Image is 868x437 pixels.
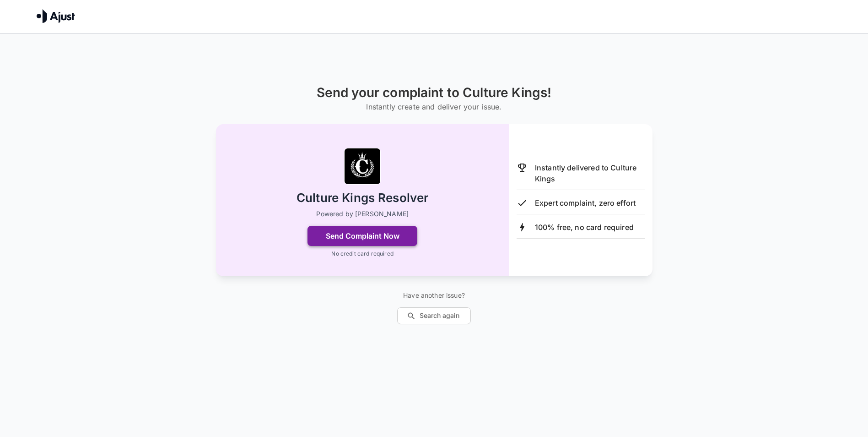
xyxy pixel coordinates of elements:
p: No credit card required [331,250,393,258]
h6: Instantly create and deliver your issue. [317,100,552,113]
button: Send Complaint Now [307,226,417,246]
p: Have another issue? [397,291,471,300]
p: 100% free, no card required [535,222,634,233]
h2: Culture Kings Resolver [297,190,428,206]
img: Culture Kings [344,148,381,185]
p: Expert complaint, zero effort [535,197,636,208]
p: Powered by [PERSON_NAME] [316,209,409,218]
h1: Send your complaint to Culture Kings! [317,85,552,100]
p: Instantly delivered to Culture Kings [535,162,645,184]
img: Ajust [37,9,75,23]
button: Search again [397,307,471,324]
